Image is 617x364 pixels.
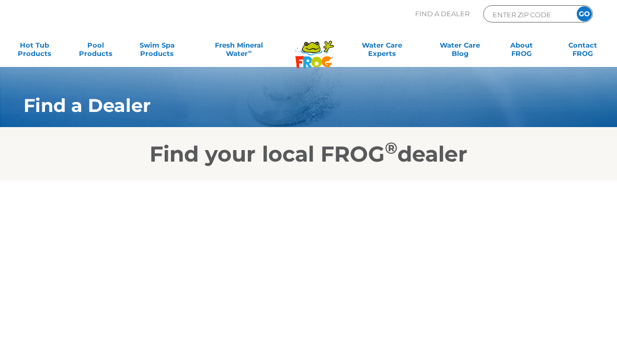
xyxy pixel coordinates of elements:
img: Frog Products Logo [290,27,339,69]
a: PoolProducts [72,41,119,62]
p: Find A Dealer [415,5,470,22]
a: Hot TubProducts [10,41,58,62]
a: Water CareExperts [341,41,422,62]
a: ContactFROG [559,41,607,62]
a: Water CareBlog [436,41,484,62]
a: Swim SpaProducts [133,41,181,62]
a: AboutFROG [498,41,545,62]
a: Fresh MineralWater∞ [195,41,283,62]
input: GO [577,6,592,21]
h2: Find your local FROG dealer [8,141,609,167]
sup: ® [385,138,397,158]
h1: Find a Dealer [24,95,549,116]
sup: ∞ [248,49,252,54]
